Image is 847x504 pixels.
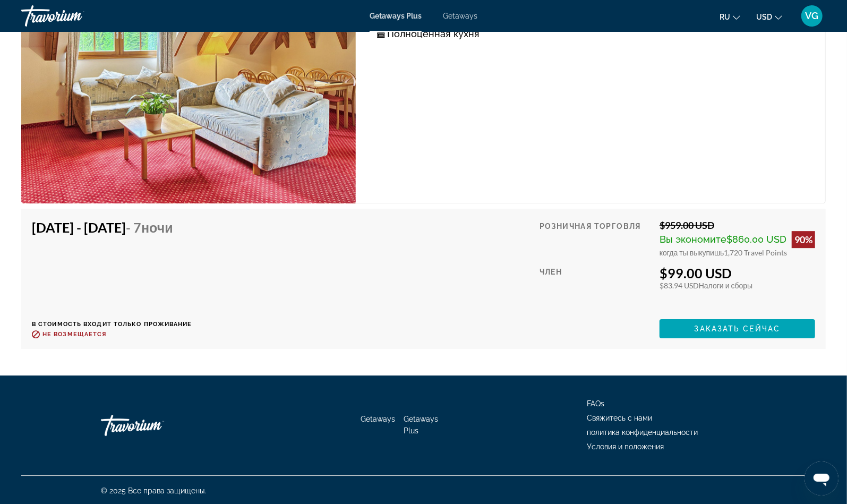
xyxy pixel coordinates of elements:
[370,12,422,20] a: Getaways Plus
[21,2,127,30] a: Travorium
[443,12,477,20] a: Getaways
[724,248,788,257] span: 1,720 Travel Points
[720,13,730,21] span: ru
[699,281,752,290] span: Налоги и сборы
[805,462,839,496] iframe: Schaltfläche zum Öffnen des Messaging-Fensters
[101,409,207,441] a: Go Home
[756,13,772,21] span: USD
[756,9,782,24] button: Change currency
[806,11,819,21] span: VG
[660,265,815,281] div: $99.00 USD
[141,219,173,235] span: ночи
[587,428,698,437] a: политика конфиденциальности
[388,28,480,39] span: Полноценная кухня
[695,324,781,333] span: Заказать сейчас
[798,5,826,27] button: User Menu
[404,415,438,435] a: Getaways Plus
[32,219,184,235] h4: [DATE] - [DATE]
[792,231,815,248] div: 90%
[720,9,740,24] button: Change language
[660,248,724,257] span: когда ты выкупишь
[587,399,604,408] a: FAQs
[361,415,395,423] a: Getaways
[660,281,815,290] div: $83.94 USD
[660,234,726,245] span: Вы экономите
[32,321,192,328] p: В стоимость входит только проживание
[726,234,786,245] span: $860.00 USD
[540,219,652,257] div: Розничная торговля
[126,219,173,235] span: - 7
[540,265,652,311] div: Член
[660,219,815,231] div: $959.00 USD
[587,442,664,451] a: Условия и положения
[587,414,652,422] a: Свяжитесь с нами
[660,319,815,338] button: Заказать сейчас
[101,486,206,495] span: © 2025 Все права защищены.
[42,331,106,338] span: Не возмещается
